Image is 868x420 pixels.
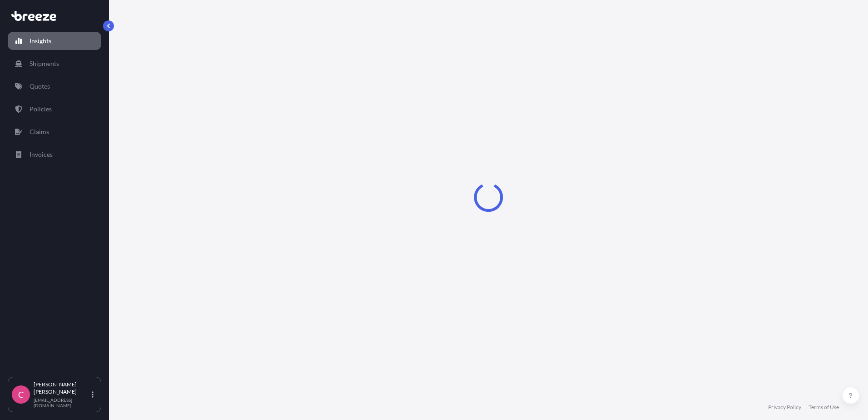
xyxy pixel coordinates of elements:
[8,77,101,95] a: Quotes
[8,32,101,50] a: Insights
[30,105,52,114] p: Policies
[34,397,90,408] p: [EMAIL_ADDRESS][DOMAIN_NAME]
[30,59,59,68] p: Shipments
[8,100,101,118] a: Policies
[809,404,839,411] a: Terms of Use
[18,390,24,399] span: C
[30,127,49,136] p: Claims
[30,150,53,159] p: Invoices
[8,55,101,73] a: Shipments
[34,381,90,395] p: [PERSON_NAME] [PERSON_NAME]
[768,404,801,411] a: Privacy Policy
[30,82,50,91] p: Quotes
[30,36,51,45] p: Insights
[8,145,101,164] a: Invoices
[8,123,101,141] a: Claims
